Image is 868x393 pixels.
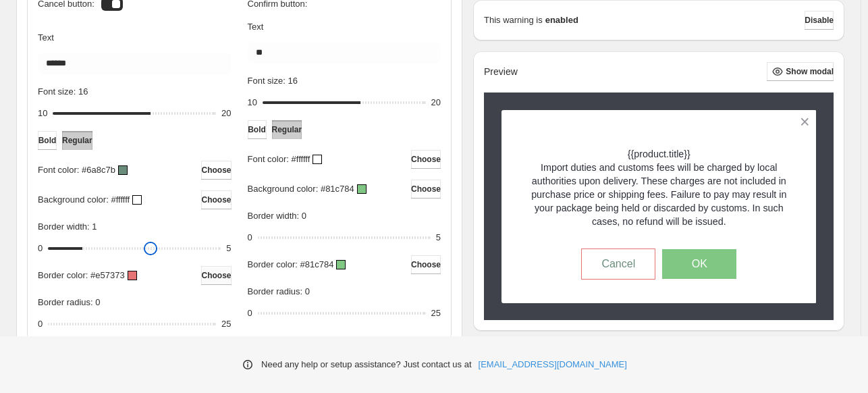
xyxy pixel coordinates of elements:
span: Bold [38,135,57,146]
span: Text [248,22,264,32]
button: OK [662,249,736,279]
button: Choose [201,266,231,285]
span: Font size: 16 [38,86,88,97]
p: Border color: #e57373 [38,269,125,282]
button: Choose [201,161,231,180]
span: Regular [62,135,92,146]
button: Choose [411,150,441,169]
p: Font color: #6a8c7b [38,163,115,177]
button: Regular [62,131,92,150]
p: Background color: #ffffff [38,193,130,207]
div: 5 [226,242,231,255]
p: {{product.title}} [525,147,793,161]
p: Import duties and customs fees will be charged by local authorities upon delivery. These charges ... [525,161,793,228]
span: 0 [38,243,43,253]
span: Border width: 0 [248,211,306,221]
span: Disable [805,15,834,26]
span: 10 [38,108,47,118]
span: 10 [248,97,257,107]
div: 20 [431,96,441,109]
button: Show modal [767,62,834,81]
p: Background color: #81c784 [248,182,354,196]
span: Font size: 16 [248,76,298,86]
button: Cancel [581,248,655,280]
span: Choose [201,270,231,281]
button: Disable [805,11,834,30]
span: 0 [38,319,43,329]
span: Choose [201,194,231,205]
span: Choose [411,259,441,270]
button: Bold [38,131,57,150]
div: 25 [221,317,231,331]
span: Choose [411,184,441,194]
p: This warning is [484,14,543,27]
button: Choose [201,190,231,209]
span: 0 [248,308,252,318]
body: Rich Text Area. Press ALT-0 for help. [5,11,418,71]
span: Text [38,32,54,43]
span: Regular [272,124,302,135]
span: Choose [201,165,231,176]
span: Border radius: 0 [38,297,101,307]
span: Bold [248,124,266,135]
strong: enabled [545,14,578,27]
div: 25 [431,307,441,320]
button: Regular [272,120,302,139]
div: 5 [436,231,441,244]
span: Border radius: 0 [248,286,310,296]
div: 20 [221,107,231,120]
button: Choose [411,180,441,199]
button: Choose [411,255,441,274]
a: [EMAIL_ADDRESS][DOMAIN_NAME] [479,358,627,371]
span: Border width: 1 [38,221,97,232]
h2: Preview [484,66,518,78]
span: 0 [248,232,252,242]
button: Bold [248,120,267,139]
span: Choose [411,154,441,165]
p: Font color: #ffffff [248,153,310,166]
p: Border color: #81c784 [248,258,334,271]
span: Show modal [786,66,834,77]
